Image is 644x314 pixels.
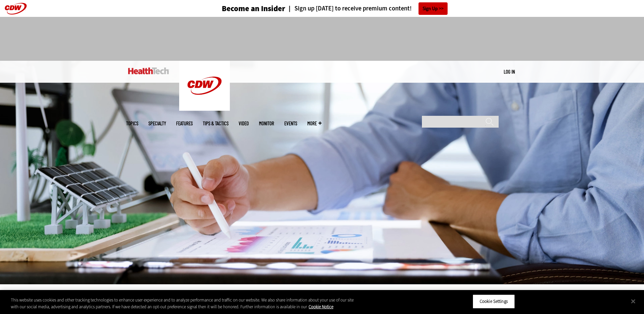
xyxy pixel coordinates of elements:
a: Video [239,121,249,126]
a: Log in [504,69,515,75]
a: Features [176,121,193,126]
a: Tips & Tactics [203,121,229,126]
span: Specialty [148,121,166,126]
a: More information about your privacy [309,304,333,310]
a: Sign Up [419,2,448,15]
a: Become an Insider [196,5,285,12]
h3: Become an Insider [222,5,285,12]
a: MonITor [259,121,274,126]
span: Topics [126,121,138,126]
img: Home [128,68,169,74]
div: This website uses cookies and other tracking technologies to enhance user experience and to analy... [11,297,354,310]
img: Home [179,61,230,111]
div: User menu [504,68,515,75]
button: Cookie Settings [473,294,515,309]
button: Close [626,294,641,309]
a: CDW [179,105,230,112]
iframe: advertisement [199,24,445,54]
span: More [307,121,321,126]
a: Events [284,121,297,126]
a: Sign up [DATE] to receive premium content! [285,5,412,12]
